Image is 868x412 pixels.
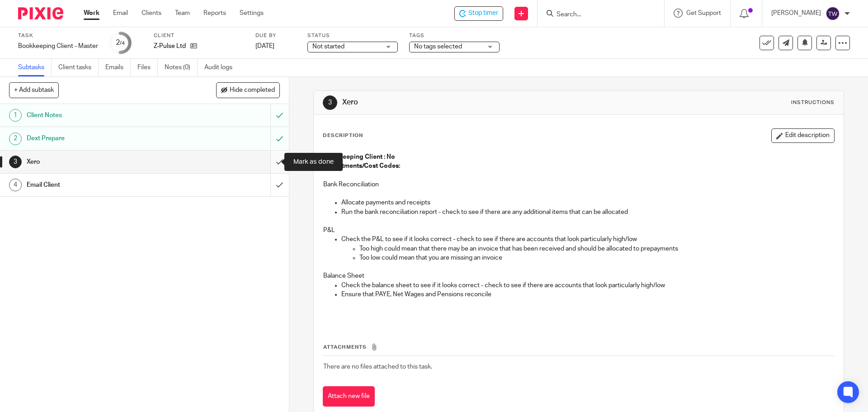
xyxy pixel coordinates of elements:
[27,155,183,169] h1: Xero
[18,59,52,76] a: Subtasks
[323,180,834,189] p: Bank Reconciliation
[116,38,125,48] div: 2
[323,132,363,139] p: Description
[341,208,834,217] p: Run the bank reconciliation report - check to see if there are any additional items that can be a...
[9,109,22,122] div: 1
[826,6,840,21] img: svg%3E
[175,9,190,18] a: Team
[791,99,835,106] div: Instructions
[204,59,239,76] a: Audit logs
[686,10,721,16] span: Get Support
[18,7,63,19] img: Pixie
[120,41,125,46] small: /4
[323,345,367,350] span: Attachments
[9,179,22,191] div: 4
[27,132,183,145] h1: Dext Prepare
[9,156,22,168] div: 3
[240,9,264,18] a: Settings
[154,42,186,51] p: Z-Pulse Ltd
[216,82,280,98] button: Hide completed
[154,32,244,39] label: Client
[323,226,834,235] p: P&L
[414,43,462,50] span: No tags selected
[323,154,395,160] strong: Bookkeeping Client : No
[312,43,344,50] span: Not started
[27,178,183,192] h1: Email Client
[341,281,834,290] p: Check the balance sheet to see if it looks correct - check to see if there are accounts that look...
[323,271,834,280] p: Balance Sheet
[18,32,98,39] label: Task
[84,9,99,18] a: Work
[255,43,274,49] span: [DATE]
[9,133,22,145] div: 2
[113,9,128,18] a: Email
[341,235,834,244] p: Check the P&L to see if it looks correct - check to see if there are accounts that look particula...
[230,87,275,94] span: Hide completed
[18,42,98,51] div: Bookkeeping Client - Master
[454,6,503,21] div: Z-Pulse Ltd - Bookkeeping Client - Master
[165,59,198,76] a: Notes (0)
[409,32,500,39] label: Tags
[9,82,59,98] button: + Add subtask
[771,128,835,143] button: Edit description
[105,59,131,76] a: Emails
[255,32,296,39] label: Due by
[341,198,834,207] p: Allocate payments and receipts
[142,9,161,18] a: Clients
[203,9,226,18] a: Reports
[27,109,183,122] h1: Client Notes
[323,364,432,370] span: There are no files attached to this task.
[468,9,498,18] span: Stop timer
[323,163,400,169] strong: Departments/Cost Codes:
[58,59,99,76] a: Client tasks
[359,244,834,253] p: Too high could mean that there may be an invoice that has been received and should be allocated t...
[323,386,375,407] button: Attach new file
[323,95,337,110] div: 3
[307,32,398,39] label: Status
[771,9,821,18] p: [PERSON_NAME]
[137,59,158,76] a: Files
[342,98,598,107] h1: Xero
[359,253,834,262] p: Too low could mean that you are missing an invoice
[341,290,834,299] p: Ensure that PAYE, Net Wages and Pensions reconcile
[556,11,637,19] input: Search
